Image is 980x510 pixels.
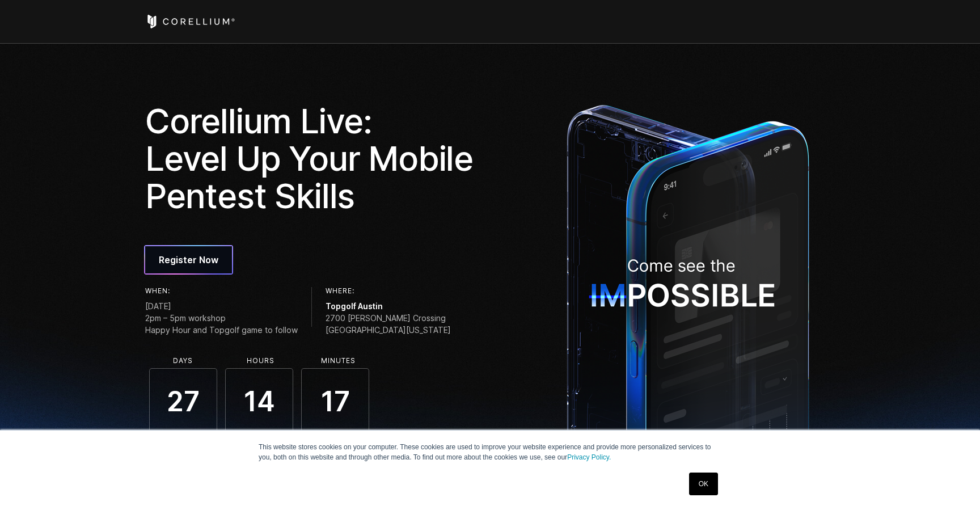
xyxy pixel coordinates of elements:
[149,357,217,365] li: Days
[326,312,451,336] span: 2700 [PERSON_NAME] Crossing [GEOGRAPHIC_DATA][US_STATE]
[567,453,611,461] a: Privacy Policy.
[301,368,369,436] span: 17
[326,287,451,295] h6: Where:
[149,368,217,436] span: 27
[145,15,235,28] a: Corellium Home
[145,246,232,273] a: Register Now
[326,300,451,312] span: Topgolf Austin
[145,312,298,336] span: 2pm – 5pm workshop Happy Hour and Topgolf game to follow
[561,98,815,495] img: ImpossibleDevice_1x
[145,300,298,312] span: [DATE]
[304,357,372,365] li: Minutes
[225,368,293,436] span: 14
[145,287,298,295] h6: When:
[259,442,721,462] p: This website stores cookies on your computer. These cookies are used to improve your website expe...
[226,357,294,365] li: Hours
[159,253,218,267] span: Register Now
[689,473,718,495] a: OK
[145,102,482,214] h1: Corellium Live: Level Up Your Mobile Pentest Skills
